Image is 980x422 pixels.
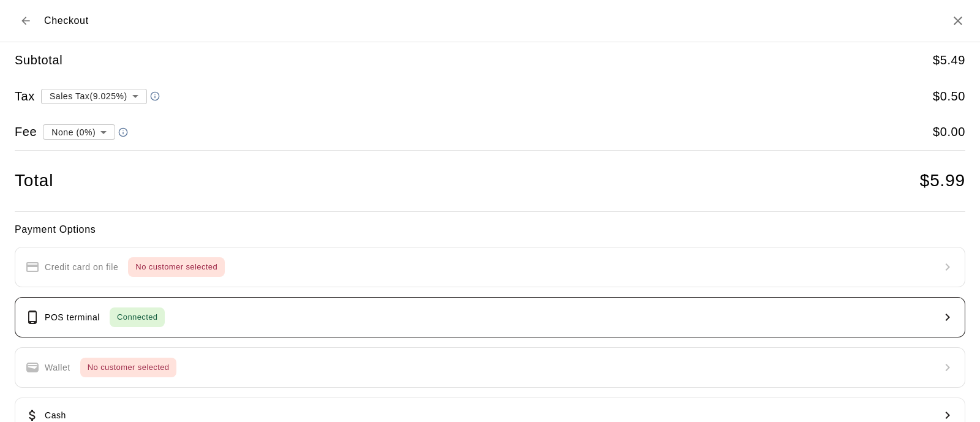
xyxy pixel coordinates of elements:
h6: Payment Options [15,222,965,238]
h5: Tax [15,88,35,105]
p: POS terminal [45,311,100,324]
h5: $ 0.00 [933,124,965,140]
button: Close [951,13,965,28]
h5: Fee [15,124,37,140]
div: Checkout [15,10,89,32]
p: Cash [45,409,66,422]
button: Back to cart [15,10,37,32]
button: POS terminalConnected [15,297,965,337]
h5: Subtotal [15,52,62,69]
span: Connected [110,311,165,325]
h5: $ 0.50 [933,88,965,105]
div: Sales Tax ( 9.025 %) [41,85,147,107]
h5: $ 5.49 [933,52,965,69]
h4: Total [15,170,53,192]
div: None (0%) [43,121,115,143]
h4: $ 5.99 [920,170,965,192]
